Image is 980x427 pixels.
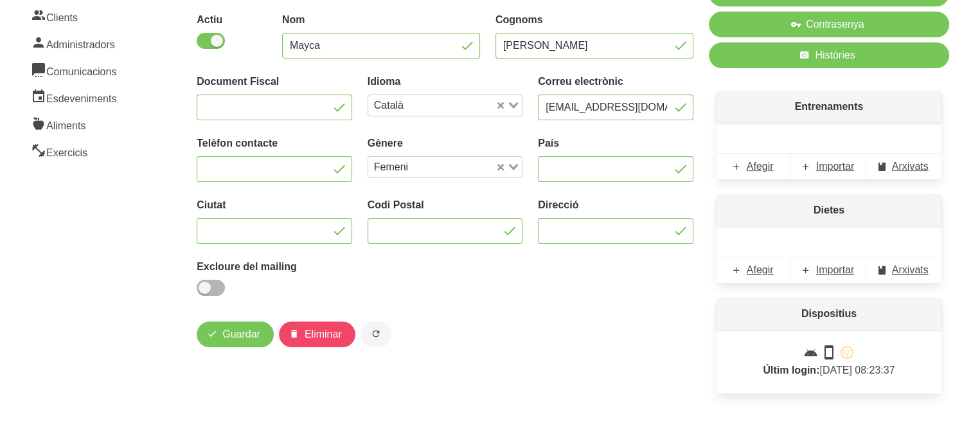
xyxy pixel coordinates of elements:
p: [DATE] 08:23:37 [732,345,926,378]
p: Dispositius [717,298,941,329]
span: Eliminar [305,327,342,342]
strong: Últim login: [763,365,819,376]
label: Idioma [368,74,523,89]
span: Contrasenya [806,17,864,32]
button: Clear Selected [497,163,504,172]
label: Gènere [368,136,523,151]
label: Excloure del mailing [197,259,352,275]
a: Històries [709,42,949,68]
span: Arxivats [892,262,929,278]
button: Clear Selected [497,101,504,111]
input: Search for option [408,98,494,113]
label: Actiu [197,12,267,28]
a: Importar [791,154,866,179]
span: Importar [816,159,855,174]
a: Administradors [23,30,127,57]
label: Correu electrònic [538,74,693,89]
span: Afegir [747,159,774,174]
span: Arxivats [892,159,929,174]
label: Document Fiscal [197,74,352,89]
label: Codi Postal [368,197,523,213]
a: Arxivats [866,154,941,179]
span: Importar [816,262,855,278]
label: Ciutat [197,197,352,213]
a: Exercicis [23,138,127,165]
span: Català [371,98,407,113]
input: Search for option [413,159,494,175]
span: Afegir [747,262,774,278]
a: Arxivats [866,257,941,283]
span: Femeni [371,159,411,175]
div: Search for option [368,156,523,178]
label: Direcció [538,197,693,213]
button: Contrasenya [709,12,949,37]
div: Search for option [368,95,523,116]
a: Clients [23,3,127,30]
a: Aliments [23,111,127,138]
a: Importar [791,257,866,283]
a: Esdeveniments [23,84,127,111]
label: Cognoms [495,12,693,28]
a: Afegir [717,257,792,283]
a: Comunicacions [23,57,127,84]
label: País [538,136,693,151]
p: Entrenaments [717,91,941,122]
label: Nom [282,12,480,28]
span: Històries [815,48,855,63]
button: Guardar [197,322,274,347]
a: Afegir [717,154,792,179]
p: Dietes [717,195,941,226]
span: Guardar [222,327,260,342]
button: Eliminar [279,322,355,347]
label: Telèfon contacte [197,136,352,151]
